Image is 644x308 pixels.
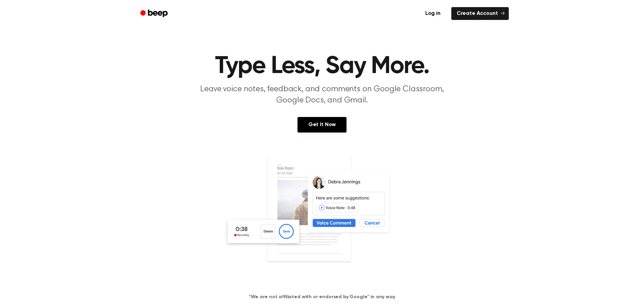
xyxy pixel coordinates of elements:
[451,7,509,20] a: Create Account
[136,7,174,20] a: Beep
[297,117,347,133] a: Get It Now
[8,293,636,301] h4: *We are not affiliated with or endorsed by Google™ in any way
[419,6,447,21] a: Log in
[192,84,452,106] p: Leave voice notes, feedback, and comments on Google Classroom, Google Docs, and Gmail.
[149,54,495,78] h1: Type Less, Say More.
[224,153,420,283] img: Voice Comments on Docs and Recording Widget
